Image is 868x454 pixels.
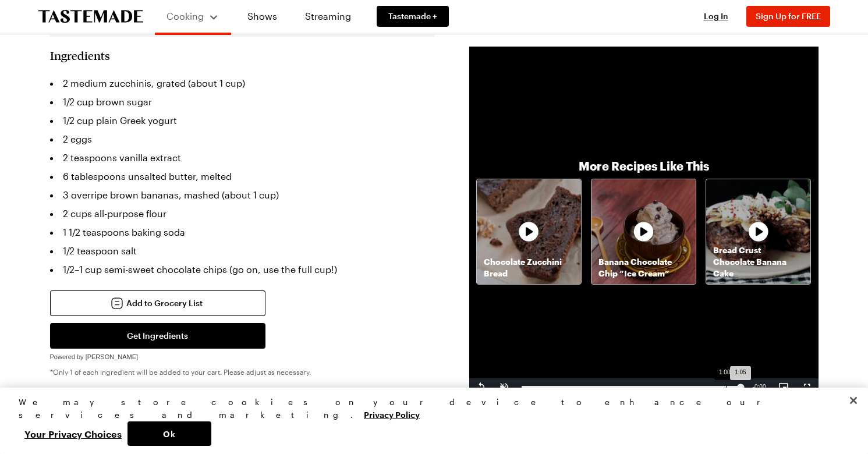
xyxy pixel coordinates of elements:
[756,11,821,21] span: Sign Up for FREE
[50,93,434,111] li: 1/2 cup brown sugar
[166,5,219,28] button: Cooking
[50,323,265,349] button: Get Ingredients
[50,111,434,130] li: 1/2 cup plain Greek yogurt
[469,378,493,396] button: Replay
[50,353,139,360] span: Powered by [PERSON_NAME]
[19,396,839,421] div: We may store cookies on your device to enhance our services and marketing.
[706,179,811,284] a: Bread Crust Chocolate Banana CakeRecipe image thumbnail
[522,386,741,389] div: Progress Bar
[50,130,434,148] li: 2 eggs
[493,378,516,396] button: Unmute
[841,388,866,413] button: Close
[754,384,766,390] span: 0:00
[591,179,696,284] a: Banana Chocolate Chip “Ice Cream”Recipe image thumbnail
[50,260,434,279] li: 1/2–1 cup semi-sweet chocolate chips (go on, use the full cup!)
[19,421,127,446] button: Your Privacy Choices
[591,256,696,279] p: Banana Chocolate Chip “Ice Cream”
[50,167,434,186] li: 6 tablespoons unsalted butter, melted
[50,350,139,361] a: Powered by [PERSON_NAME]
[753,384,754,390] span: -
[126,297,203,309] span: Add to Grocery List
[388,10,437,22] span: Tastemade +
[706,244,810,279] p: Bread Crust Chocolate Banana Cake
[50,48,110,62] h2: Ingredients
[50,223,434,242] li: 1 1/2 teaspoons baking soda
[579,158,709,174] p: More Recipes Like This
[50,367,434,377] p: *Only 1 of each ingredient will be added to your cart. Please adjust as necessary.
[38,10,143,23] a: To Tastemade Home Page
[377,6,449,27] a: Tastemade +
[364,409,420,420] a: More information about your privacy, opens in a new tab
[693,10,739,22] button: Log In
[704,11,728,21] span: Log In
[477,256,581,279] p: Chocolate Zucchini Bread
[746,6,830,27] button: Sign Up for FREE
[772,378,795,396] button: Picture-in-Picture
[476,179,582,284] a: Chocolate Zucchini BreadRecipe image thumbnail
[50,148,434,167] li: 2 teaspoons vanilla extract
[50,242,434,260] li: 1/2 teaspoon salt
[50,204,434,223] li: 2 cups all-purpose flour
[127,421,211,446] button: Ok
[166,10,204,22] span: Cooking
[19,396,839,446] div: Privacy
[50,74,434,93] li: 2 medium zucchinis, grated (about 1 cup)
[50,290,265,316] button: Add to Grocery List
[50,186,434,204] li: 3 overripe brown bananas, mashed (about 1 cup)
[795,378,819,396] button: Fullscreen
